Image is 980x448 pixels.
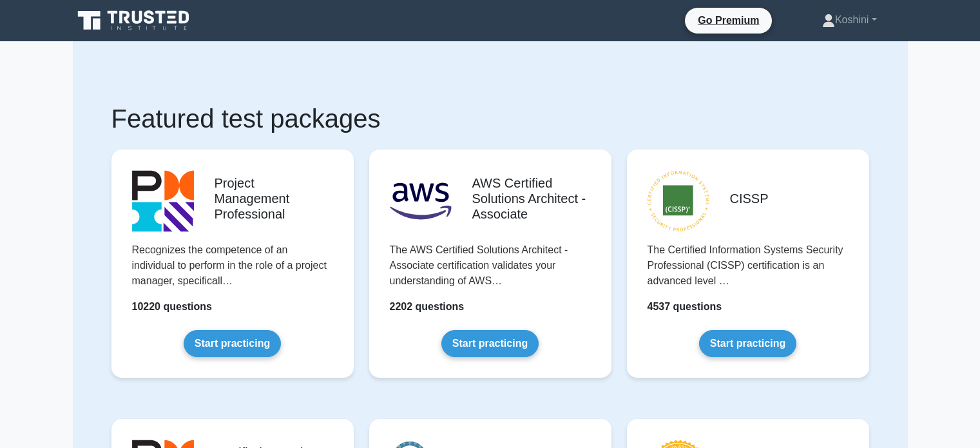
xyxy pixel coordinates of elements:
a: Go Premium [690,12,767,28]
a: Start practicing [441,330,539,357]
a: Start practicing [184,330,281,357]
a: Koshini [791,7,908,33]
a: Start practicing [699,330,796,357]
h1: Featured test packages [111,103,869,134]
